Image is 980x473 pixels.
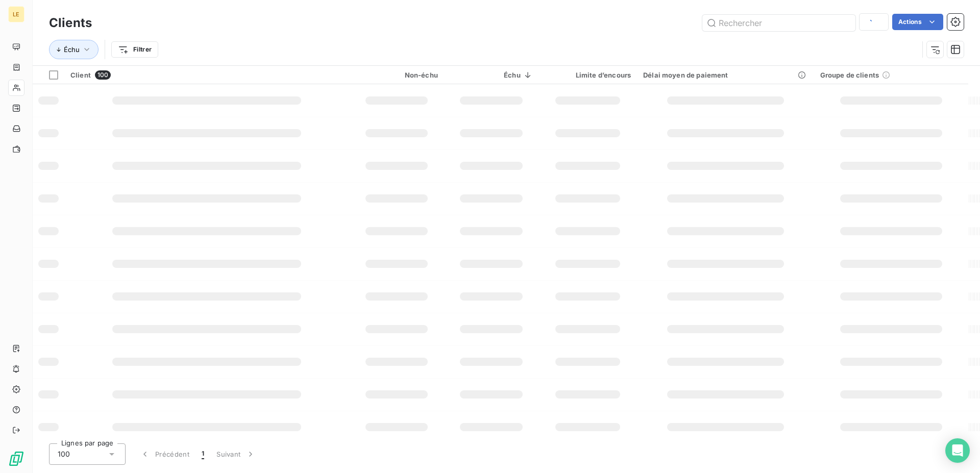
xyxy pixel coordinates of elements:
[210,443,262,465] button: Suivant
[64,45,80,54] span: Échu
[49,40,99,59] button: Échu
[134,443,195,465] button: Précédent
[892,14,943,30] button: Actions
[202,449,204,459] span: 1
[450,71,533,79] div: Échu
[95,70,111,80] span: 100
[8,6,24,22] div: LE
[70,71,91,79] span: Client
[945,438,970,463] div: Open Intercom Messenger
[545,71,631,79] div: Limite d’encours
[195,443,210,465] button: 1
[355,71,438,79] div: Non-échu
[8,451,24,467] img: Logo LeanPay
[111,41,158,58] button: Filtrer
[702,15,855,31] input: Rechercher
[49,14,92,32] h3: Clients
[58,449,70,459] span: 100
[643,71,807,79] div: Délai moyen de paiement
[820,71,879,79] span: Groupe de clients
